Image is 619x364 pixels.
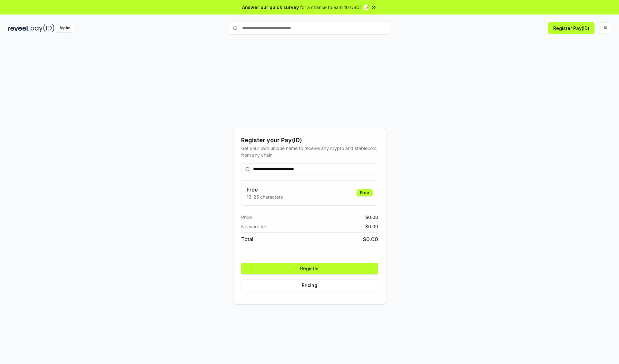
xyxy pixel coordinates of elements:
[241,280,378,291] button: Pricing
[241,145,378,158] div: Get your own unique name to receive any crypto and stablecoin, from any chain
[242,4,299,11] span: Answer our quick survey
[241,214,252,221] span: Price
[56,24,74,32] div: Alpha
[300,4,369,11] span: for a chance to earn 10 USDT 📝
[247,186,283,193] h3: Free
[8,24,29,32] img: reveel_dark
[241,223,267,230] span: Network fee
[365,223,378,230] span: $ 0.00
[241,136,378,145] div: Register your Pay(ID)
[241,235,253,243] span: Total
[363,235,378,243] span: $ 0.00
[365,214,378,221] span: $ 0.00
[548,22,594,34] button: Register Pay(ID)
[247,193,283,200] p: 13-25 characters
[241,263,378,274] button: Register
[357,189,373,196] div: Free
[31,24,54,32] img: pay_id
